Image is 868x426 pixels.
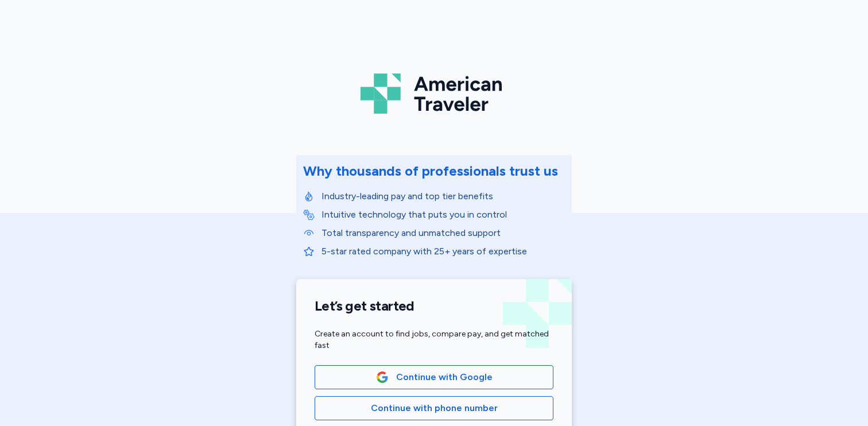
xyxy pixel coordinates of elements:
div: Why thousands of professionals trust us [303,162,558,180]
img: Google Logo [376,371,389,384]
div: Create an account to find jobs, compare pay, and get matched fast [315,328,553,351]
button: Continue with phone number [315,396,553,420]
p: Total transparency and unmatched support [321,226,565,240]
p: 5-star rated company with 25+ years of expertise [321,245,565,258]
img: Logo [361,69,507,118]
h1: Let’s get started [315,297,553,315]
span: Continue with Google [396,370,493,384]
span: Continue with phone number [371,401,498,415]
p: Industry-leading pay and top tier benefits [321,189,565,203]
button: Google LogoContinue with Google [315,365,553,389]
p: Intuitive technology that puts you in control [321,208,565,222]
